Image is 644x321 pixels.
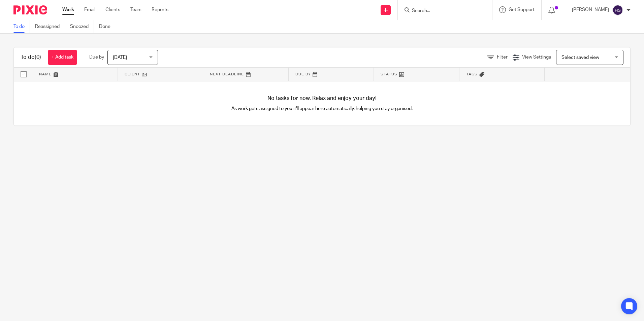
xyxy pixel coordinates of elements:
[168,105,476,112] p: As work gets assigned to you it'll appear here automatically, helping you stay organised.
[62,6,74,13] a: Work
[35,20,65,33] a: Reassigned
[509,7,535,12] span: Get Support
[152,6,168,13] a: Reports
[84,6,95,13] a: Email
[13,5,47,14] img: Pixie
[89,54,104,61] p: Due by
[105,6,120,13] a: Clients
[21,54,41,61] h1: To do
[612,5,623,15] img: svg%3E
[70,20,94,33] a: Snoozed
[113,55,127,60] span: [DATE]
[48,50,77,65] a: + Add task
[572,6,609,13] p: [PERSON_NAME]
[466,72,478,76] span: Tags
[35,55,41,60] span: (0)
[14,95,630,102] h4: No tasks for now. Relax and enjoy your day!
[522,55,551,60] span: View Settings
[130,6,141,13] a: Team
[411,8,472,14] input: Search
[561,55,599,60] span: Select saved view
[99,20,116,33] a: Done
[13,20,30,33] a: To do
[497,55,508,60] span: Filter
